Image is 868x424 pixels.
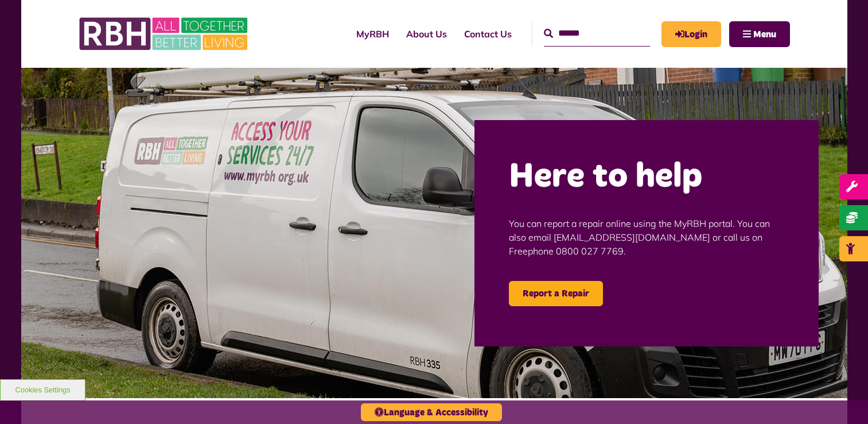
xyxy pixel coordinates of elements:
[361,403,502,421] button: Language & Accessibility
[509,199,784,275] p: You can report a repair online using the MyRBH portal. You can also email [EMAIL_ADDRESS][DOMAIN_...
[661,21,721,47] a: MyRBH
[456,18,520,49] a: Contact Us
[348,18,398,49] a: MyRBH
[79,11,251,56] img: RBH
[753,30,776,39] span: Menu
[729,21,790,47] button: Navigation
[21,68,847,398] img: Repairs 6
[509,155,784,199] h2: Here to help
[509,281,603,306] a: Report a Repair
[398,18,456,49] a: About Us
